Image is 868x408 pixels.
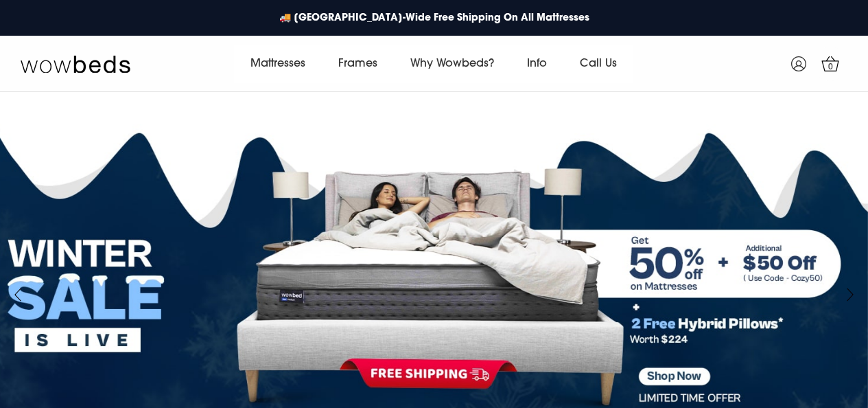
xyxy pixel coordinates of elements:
[511,45,563,83] a: Info
[234,45,322,83] a: Mattresses
[272,4,596,32] a: 🚚 [GEOGRAPHIC_DATA]-Wide Free Shipping On All Mattresses
[322,45,394,83] a: Frames
[824,60,838,74] span: 0
[563,45,633,83] a: Call Us
[21,54,130,73] img: Wow Beds Logo
[813,47,847,81] a: 0
[394,45,511,83] a: Why Wowbeds?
